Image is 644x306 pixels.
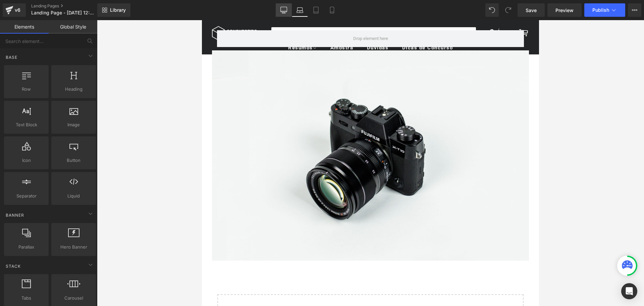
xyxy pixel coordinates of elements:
a: Global Style [49,20,97,34]
a: Desktop [276,3,292,17]
span: Base [5,54,18,60]
span: Parallax [6,244,47,251]
button: Undo [485,3,499,17]
span: Carousel [53,295,94,302]
div: v6 [13,6,22,14]
span: Heading [53,86,94,93]
button: Publish [584,3,625,17]
span: Row [6,86,47,93]
span: Icon [6,157,47,164]
a: v6 [3,3,26,17]
span: Tabs [6,295,47,302]
span: Banner [5,212,25,218]
span: Publish [592,7,609,13]
a: New Library [97,3,130,17]
a: Preview [547,3,582,17]
a: Landing Pages [31,3,108,9]
button: Redo [501,3,515,17]
span: Preview [555,7,574,14]
span: Stack [5,263,21,269]
a: Mobile [324,3,340,17]
span: Landing Page - [DATE] 12:00:36 [31,10,96,15]
span: Separator [6,192,47,200]
span: Text Block [6,121,47,128]
a: Laptop [292,3,308,17]
button: More [628,3,641,17]
span: Button [53,157,94,164]
span: Save [526,7,537,14]
div: Open Intercom Messenger [621,283,637,299]
span: Library [110,7,126,13]
span: Liquid [53,192,94,200]
span: Image [53,121,94,128]
a: Tablet [308,3,324,17]
span: Hero Banner [53,244,94,251]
